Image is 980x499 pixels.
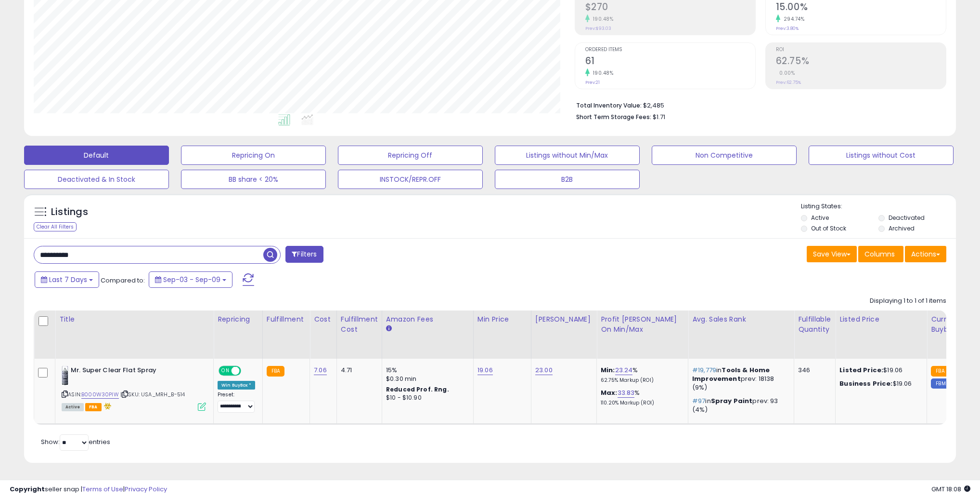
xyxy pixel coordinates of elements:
[477,365,493,375] a: 19.06
[35,271,99,288] button: Last 7 Days
[10,485,45,494] strong: Copyright
[495,146,640,165] button: Listings without Min/Max
[125,485,167,494] a: Privacy Policy
[585,55,755,68] h2: 61
[267,366,284,377] small: FBA
[839,379,892,388] b: Business Price:
[218,314,258,324] div: Repricing
[495,170,640,189] button: B2B
[24,170,169,189] button: Deactivated & In Stock
[839,379,919,388] div: $19.06
[776,80,801,85] small: Prev: 62.75%
[618,388,635,398] a: 33.83
[181,170,326,189] button: BB share < 20%
[809,146,954,165] button: Listings without Cost
[24,146,169,165] button: Default
[692,397,787,414] p: in prev: 93 (4%)
[314,314,333,324] div: Cost
[81,391,119,399] a: B000W30PIW
[149,271,232,288] button: Sep-03 - Sep-09
[811,224,846,232] label: Out of Stock
[576,113,651,121] b: Short Term Storage Fees:
[692,396,705,405] span: #97
[776,1,946,14] h2: 15.00%
[181,146,326,165] button: Repricing On
[585,1,755,14] h2: $270
[59,314,209,324] div: Title
[314,365,327,375] a: 7.06
[267,314,306,324] div: Fulfillment
[601,377,681,384] p: 62.75% Markup (ROI)
[601,314,684,335] div: Profit [PERSON_NAME] on Min/Max
[601,366,681,384] div: %
[601,400,681,406] p: 110.20% Markup (ROI)
[34,222,77,231] div: Clear All Filters
[801,202,956,211] p: Listing States:
[692,314,790,324] div: Avg. Sales Rank
[889,214,925,222] label: Deactivated
[692,365,770,383] span: Tools & Home Improvement
[590,15,614,23] small: 190.48%
[711,396,753,405] span: Spray Paint
[601,389,681,406] div: %
[780,15,805,23] small: 294.74%
[386,385,449,393] b: Reduced Prof. Rng.
[386,394,466,402] div: $10 - $10.90
[386,324,392,333] small: Amazon Fees.
[798,366,828,375] div: 346
[811,214,829,222] label: Active
[839,365,883,375] b: Listed Price:
[776,26,799,31] small: Prev: 3.80%
[858,246,903,262] button: Columns
[905,246,946,262] button: Actions
[240,366,255,375] span: OFF
[597,310,688,359] th: The percentage added to the cost of goods (COGS) that forms the calculator for Min & Max prices.
[218,381,255,390] div: Win BuyBox *
[85,403,102,411] span: FBA
[615,365,633,375] a: 23.24
[71,366,188,378] b: Mr. Super Clear Flat Spray
[776,47,946,53] span: ROI
[62,366,68,385] img: 41a1Kn02TbL._SL40_.jpg
[807,246,857,262] button: Save View
[653,112,665,121] span: $1.71
[931,378,950,389] small: FBM
[585,80,600,85] small: Prev: 21
[102,403,112,409] i: hazardous material
[839,314,923,324] div: Listed Price
[864,249,895,259] span: Columns
[870,297,946,306] div: Displaying 1 to 1 of 1 items
[477,314,527,324] div: Min Price
[776,55,946,68] h2: 62.75%
[798,314,831,335] div: Fulfillable Quantity
[585,26,611,31] small: Prev: $93.03
[219,366,232,375] span: ON
[692,366,787,392] p: in prev: 18138 (9%)
[163,275,220,284] span: Sep-03 - Sep-09
[386,314,469,324] div: Amazon Fees
[590,69,614,77] small: 190.48%
[338,170,483,189] button: INSTOCK/REPR.OFF
[341,314,378,335] div: Fulfillment Cost
[535,314,593,324] div: [PERSON_NAME]
[601,388,618,397] b: Max:
[386,366,466,375] div: 15%
[218,391,255,413] div: Preset:
[49,275,87,284] span: Last 7 Days
[601,365,615,375] b: Min:
[62,403,84,411] span: All listings currently available for purchase on Amazon
[576,99,940,110] li: $2,485
[10,485,167,494] div: seller snap | |
[931,366,949,377] small: FBA
[576,101,642,109] b: Total Inventory Value:
[535,365,553,375] a: 23.00
[652,146,797,165] button: Non Competitive
[386,375,466,383] div: $0.30 min
[585,47,755,53] span: Ordered Items
[101,276,145,285] span: Compared to:
[692,365,716,375] span: #19,779
[889,224,915,232] label: Archived
[285,246,323,263] button: Filters
[338,146,483,165] button: Repricing Off
[341,366,374,375] div: 4.71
